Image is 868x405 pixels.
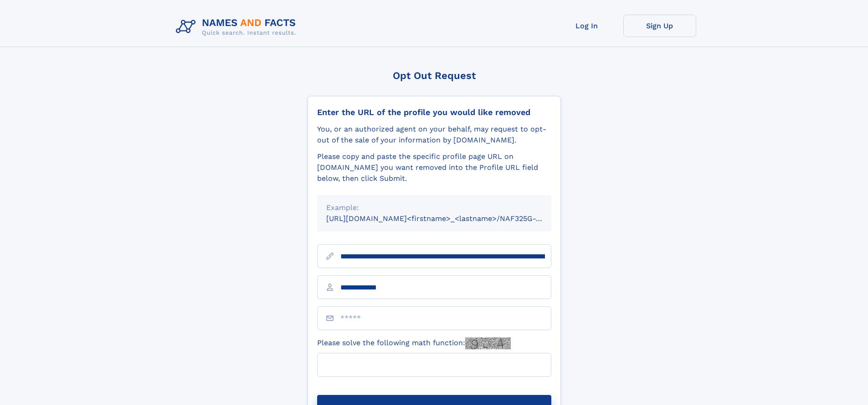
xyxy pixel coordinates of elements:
div: You, or an authorized agent on your behalf, may request to opt-out of the sale of your informatio... [317,124,551,146]
a: Log In [550,15,623,37]
small: [URL][DOMAIN_NAME]<firstname>_<lastname>/NAF325G-xxxxxxxx [326,214,569,223]
a: Sign Up [623,15,696,37]
img: Logo Names and Facts [172,15,303,39]
label: Please solve the following math function: [317,337,511,349]
div: Opt Out Request [308,70,561,81]
div: Please copy and paste the specific profile page URL on [DOMAIN_NAME] you want removed into the Pr... [317,151,551,184]
div: Example: [326,202,542,213]
div: Enter the URL of the profile you would like removed [317,107,551,117]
